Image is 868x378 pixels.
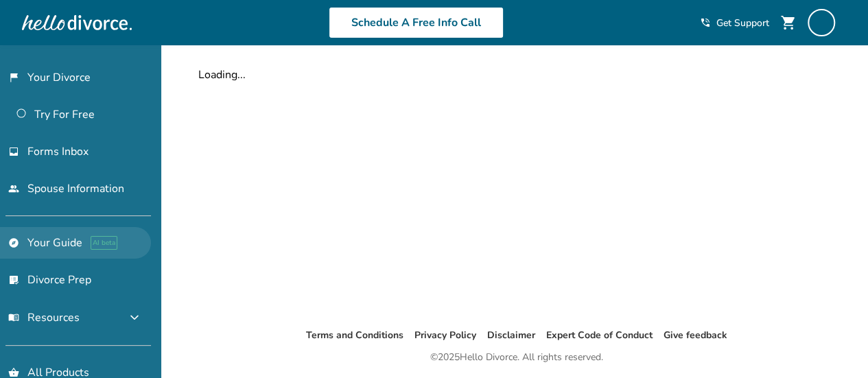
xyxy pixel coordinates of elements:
[126,309,143,326] span: expand_more
[664,327,727,344] li: Give feedback
[546,329,653,342] a: Expert Code of Conduct
[306,329,403,342] a: Terms and Conditions
[8,72,19,83] span: flag_2
[8,310,80,325] span: Resources
[414,329,476,342] a: Privacy Policy
[8,146,19,157] span: inbox
[808,9,835,36] img: Julie Konye
[91,236,117,250] span: AI beta
[780,14,797,31] span: shopping_cart
[198,67,835,82] div: Loading...
[8,312,19,323] span: menu_book
[8,367,19,378] span: shopping_basket
[700,17,711,28] span: phone_in_talk
[716,16,769,29] span: Get Support
[700,16,769,29] a: phone_in_talkGet Support
[8,237,19,248] span: explore
[8,183,19,194] span: people
[329,7,504,38] a: Schedule A Free Info Call
[430,349,603,366] div: © 2025 Hello Divorce. All rights reserved.
[27,144,89,159] span: Forms Inbox
[487,327,535,344] li: Disclaimer
[8,274,19,285] span: list_alt_check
